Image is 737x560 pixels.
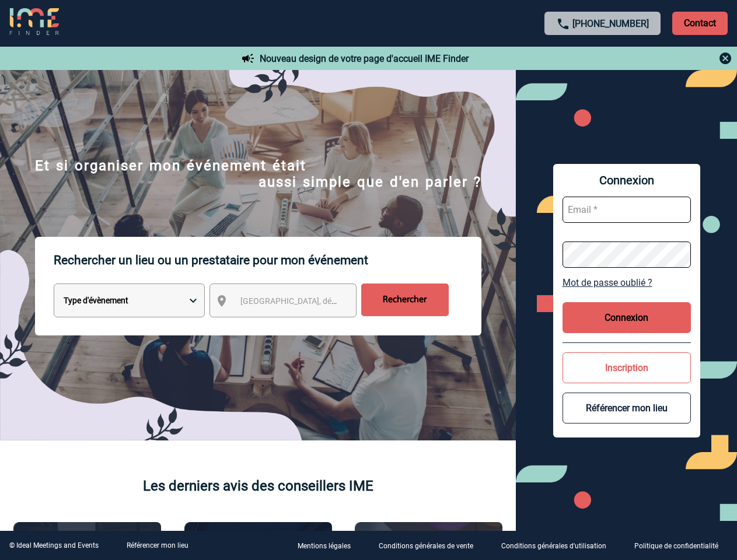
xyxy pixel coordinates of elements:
[369,540,492,551] a: Conditions générales de vente
[379,542,473,551] p: Conditions générales de vente
[563,352,691,383] button: Inscription
[563,173,691,187] span: Connexion
[563,393,691,423] button: Référencer mon lieu
[563,302,691,333] button: Connexion
[54,237,481,283] p: Rechercher un lieu ou un prestataire pour mon événement
[9,541,99,549] div: © Ideal Meetings and Events
[361,283,449,316] input: Rechercher
[288,540,369,551] a: Mentions légales
[572,18,649,29] a: [PHONE_NUMBER]
[563,197,691,223] input: Email *
[634,542,718,551] p: Politique de confidentialité
[298,542,351,551] p: Mentions légales
[127,541,188,549] a: Référencer mon lieu
[672,12,728,35] p: Contact
[240,296,403,306] span: [GEOGRAPHIC_DATA], département, région...
[556,17,570,31] img: call-24-px.png
[501,542,606,551] p: Conditions générales d'utilisation
[563,277,691,288] a: Mot de passe oublié ?
[625,540,737,551] a: Politique de confidentialité
[492,540,625,551] a: Conditions générales d'utilisation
